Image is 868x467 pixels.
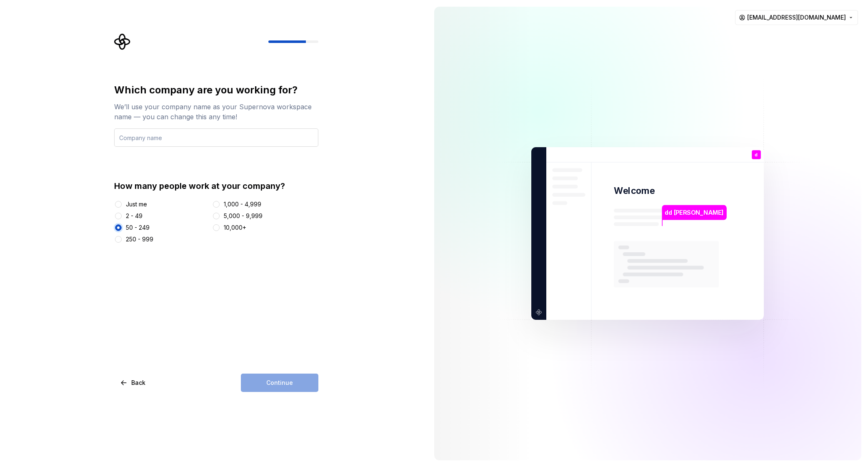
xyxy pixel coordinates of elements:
span: [EMAIL_ADDRESS][DOMAIN_NAME] [747,13,846,22]
span: Back [131,379,145,387]
input: Company name [114,128,318,147]
div: 10,000+ [224,223,246,232]
div: 2 - 49 [126,212,143,220]
svg: Supernova Logo [114,33,131,50]
div: Which company are you working for? [114,83,318,97]
p: dd [PERSON_NAME] [665,208,724,217]
div: We’ll use your company name as your Supernova workspace name — you can change this any time! [114,102,318,122]
div: 250 - 999 [126,235,153,244]
button: [EMAIL_ADDRESS][DOMAIN_NAME] [735,10,858,25]
div: 1,000 - 4,999 [224,200,261,208]
div: Just me [126,200,147,208]
p: Welcome [614,185,655,197]
div: How many people work at your company? [114,180,318,192]
div: 5,000 - 9,999 [224,212,263,220]
p: d [755,153,758,157]
div: 50 - 249 [126,223,150,232]
button: Back [114,374,153,392]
